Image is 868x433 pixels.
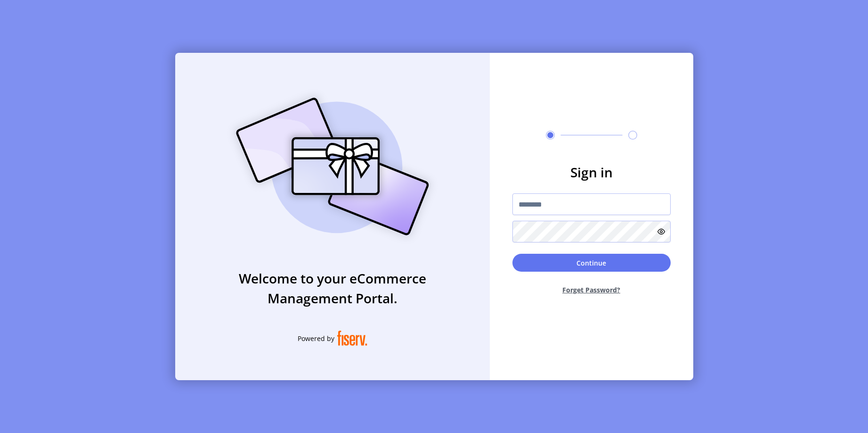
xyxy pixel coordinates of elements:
[298,333,334,343] span: Powered by
[222,87,443,246] img: card_Illustration.svg
[175,268,490,308] h3: Welcome to your eCommerce Management Portal.
[512,162,671,182] h3: Sign in
[512,277,671,302] button: Forget Password?
[512,254,671,272] button: Continue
